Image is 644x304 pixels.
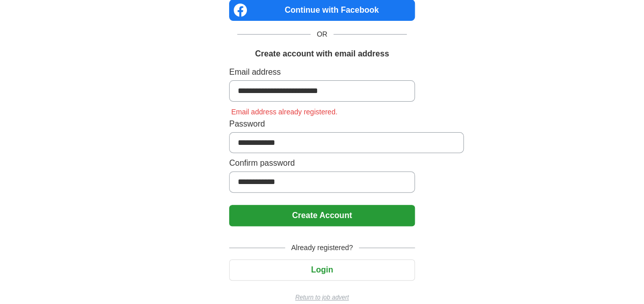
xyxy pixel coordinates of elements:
[229,108,340,116] span: Email address already registered.
[229,118,415,130] label: Password
[229,265,415,274] a: Login
[229,157,415,169] label: Confirm password
[229,205,415,226] button: Create Account
[229,66,415,78] label: Email address
[285,242,359,253] span: Already registered?
[229,293,415,302] a: Return to job advert
[229,259,415,281] button: Login
[255,48,389,60] h1: Create account with email address
[311,29,333,40] span: OR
